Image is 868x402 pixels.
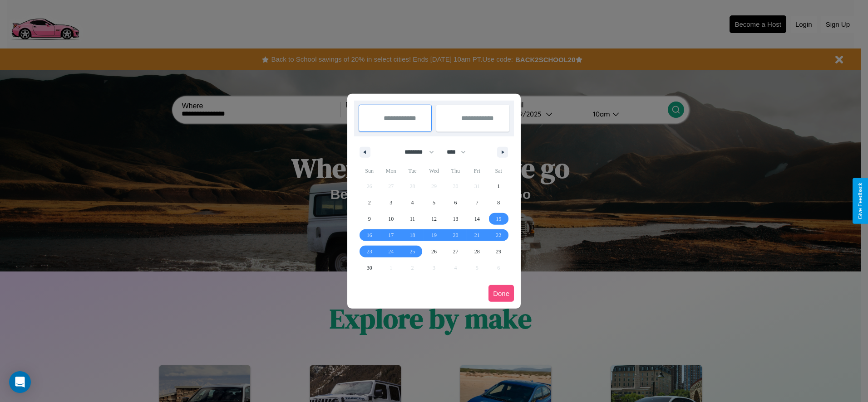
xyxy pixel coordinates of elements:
[402,227,423,243] button: 18
[359,211,380,227] button: 9
[423,164,444,178] span: Wed
[497,194,500,211] span: 8
[496,227,501,243] span: 22
[474,211,480,227] span: 14
[410,243,415,260] span: 25
[388,211,394,227] span: 10
[410,227,415,243] span: 18
[380,164,401,178] span: Mon
[368,194,371,211] span: 2
[423,227,444,243] button: 19
[388,243,394,260] span: 24
[474,227,480,243] span: 21
[488,164,509,178] span: Sat
[380,243,401,260] button: 24
[388,227,394,243] span: 17
[359,164,380,178] span: Sun
[402,164,423,178] span: Tue
[367,260,372,276] span: 30
[367,227,372,243] span: 16
[445,194,466,211] button: 6
[488,243,509,260] button: 29
[496,211,501,227] span: 15
[476,194,478,211] span: 7
[410,211,415,227] span: 11
[466,194,488,211] button: 7
[9,371,31,393] div: Open Intercom Messenger
[497,178,500,194] span: 1
[488,194,509,211] button: 8
[445,227,466,243] button: 20
[466,243,488,260] button: 28
[431,243,437,260] span: 26
[466,227,488,243] button: 21
[402,194,423,211] button: 4
[402,211,423,227] button: 11
[445,211,466,227] button: 13
[454,194,457,211] span: 6
[857,183,863,219] div: Give Feedback
[431,227,437,243] span: 19
[453,227,458,243] span: 20
[423,243,444,260] button: 26
[474,243,480,260] span: 28
[402,243,423,260] button: 25
[359,243,380,260] button: 23
[453,211,458,227] span: 13
[453,243,458,260] span: 27
[488,227,509,243] button: 22
[368,211,371,227] span: 9
[488,178,509,194] button: 1
[445,243,466,260] button: 27
[380,227,401,243] button: 17
[431,211,437,227] span: 12
[411,194,414,211] span: 4
[488,285,514,302] button: Done
[359,227,380,243] button: 16
[367,243,372,260] span: 23
[380,194,401,211] button: 3
[423,211,444,227] button: 12
[359,194,380,211] button: 2
[380,211,401,227] button: 10
[359,260,380,276] button: 30
[466,211,488,227] button: 14
[390,194,392,211] span: 3
[445,164,466,178] span: Thu
[433,194,435,211] span: 5
[466,164,488,178] span: Fri
[423,194,444,211] button: 5
[496,243,501,260] span: 29
[488,211,509,227] button: 15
